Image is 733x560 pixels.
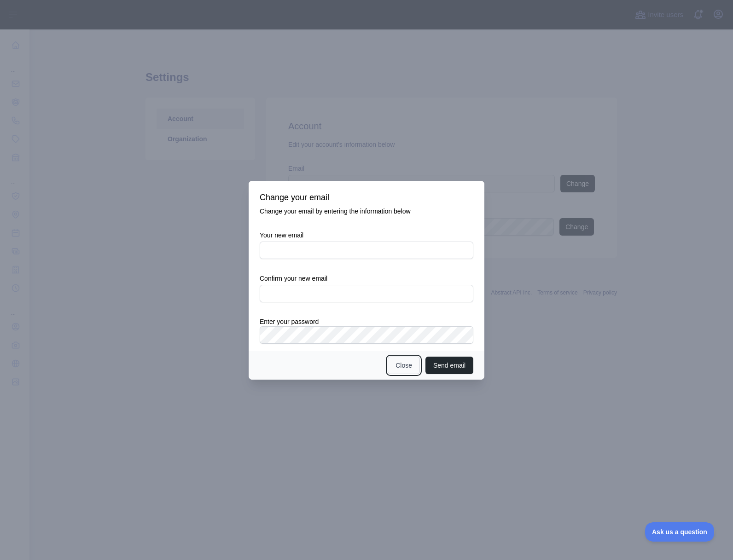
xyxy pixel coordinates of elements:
p: Change your email by entering the information below [260,207,473,216]
button: Send email [425,357,473,374]
label: Your new email [260,231,473,240]
button: Close [388,357,420,374]
iframe: Toggle Customer Support [645,522,715,542]
label: Enter your password [260,317,473,326]
h3: Change your email [260,192,473,203]
label: Confirm your new email [260,274,473,283]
